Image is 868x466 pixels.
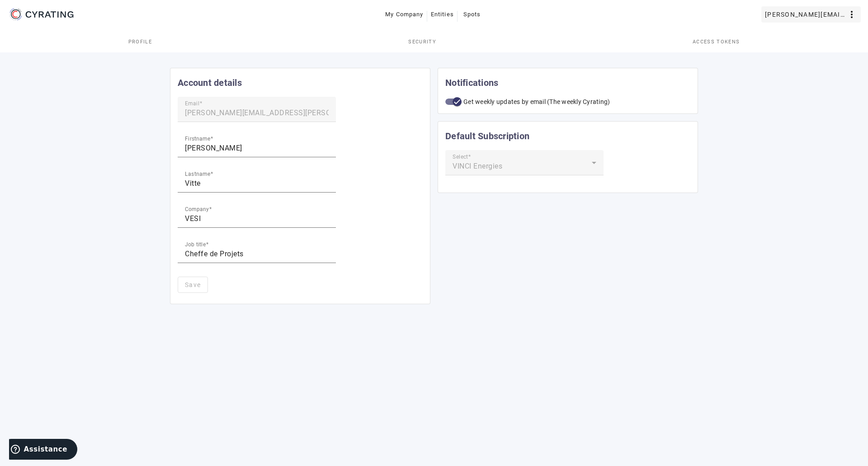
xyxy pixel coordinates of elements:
button: Entities [427,6,458,23]
mat-icon: more_vert [846,9,857,20]
cr-card: Default Subscription [438,121,698,193]
span: Access tokens [693,39,740,44]
mat-card-title: Notifications [445,75,498,90]
button: My Company [382,6,427,23]
mat-label: Job title [185,241,206,248]
span: Security [408,39,436,44]
mat-card-title: Default Subscription [445,129,529,143]
mat-label: Email [185,100,199,107]
cr-card: Account details [170,68,430,304]
mat-card-title: Account details [178,75,242,90]
span: Profile [128,39,152,44]
label: Get weekly updates by email (The weekly Cyrating) [462,97,610,106]
span: [PERSON_NAME][EMAIL_ADDRESS][PERSON_NAME][DOMAIN_NAME] [765,7,846,22]
button: [PERSON_NAME][EMAIL_ADDRESS][PERSON_NAME][DOMAIN_NAME] [761,6,861,23]
iframe: Ouvre un widget dans lequel vous pouvez trouver plus d’informations [9,439,77,461]
mat-label: Select [453,154,468,160]
mat-label: Lastname [185,171,210,177]
mat-label: Company [185,206,209,212]
g: CYRATING [26,11,74,18]
mat-label: Firstname [185,136,211,142]
button: Spots [458,6,486,23]
cr-card: Notifications [438,68,698,114]
span: My Company [385,7,424,22]
span: Entities [431,7,454,22]
span: Spots [463,7,481,22]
